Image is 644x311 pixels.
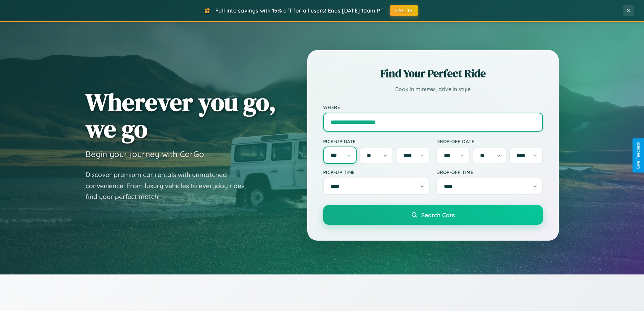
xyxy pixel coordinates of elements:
[421,211,455,219] span: Search Cars
[86,89,276,142] h1: Wherever you go, we go
[323,138,430,144] label: Pick-up Date
[323,66,543,81] h2: Find Your Perfect Ride
[86,149,204,159] h3: Begin your journey with CarGo
[86,169,255,202] p: Discover premium car rentals with unmatched convenience. From luxury vehicles to everyday rides, ...
[436,169,543,175] label: Drop-off Time
[636,142,641,169] div: Give Feedback
[323,84,543,94] p: Book in minutes, drive in style
[390,5,418,16] button: FALL15
[323,205,543,225] button: Search Cars
[215,7,385,14] span: Fall into savings with 15% off for all users! Ends [DATE] 10am PT.
[436,138,543,144] label: Drop-off Date
[323,169,430,175] label: Pick-up Time
[323,104,543,110] label: Where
